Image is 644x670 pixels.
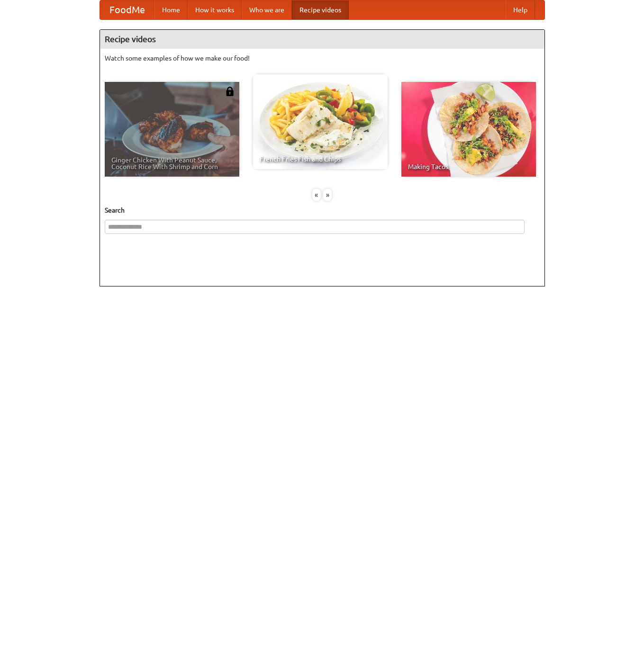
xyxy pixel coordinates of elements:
[401,82,536,177] a: Making Tacos
[312,189,321,201] div: «
[260,156,381,162] span: French Fries Fish and Chips
[242,0,292,19] a: Who we are
[100,30,544,49] h4: Recipe videos
[105,54,540,63] p: Watch some examples of how we make our food!
[105,205,540,215] h5: Search
[408,163,529,170] span: Making Tacos
[506,0,535,19] a: Help
[253,74,388,169] a: French Fries Fish and Chips
[154,0,188,19] a: Home
[323,189,332,201] div: »
[100,0,154,19] a: FoodMe
[188,0,242,19] a: How it works
[225,87,235,96] img: 483408.png
[292,0,349,19] a: Recipe videos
